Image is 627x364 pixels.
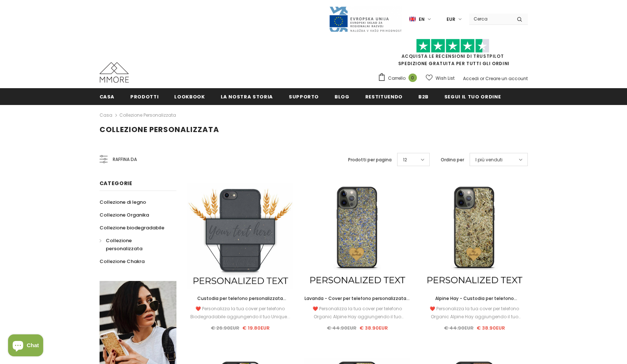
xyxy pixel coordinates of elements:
[378,73,421,84] a: Carrello 0
[100,255,145,268] a: Collezione Chakra
[304,305,410,321] div: ❤️ Personalizza la tua cover per telefono Organic Alpine Hay aggiungendo il tuo Unique...
[100,221,164,234] a: Collezione biodegradabile
[174,93,205,100] span: Lookbook
[211,324,239,331] span: € 26.90EUR
[335,93,350,100] span: Blog
[477,324,505,331] span: € 38.90EUR
[447,16,455,23] span: EUR
[289,93,319,100] span: supporto
[416,39,489,53] img: Fidati di Pilot Stars
[444,93,501,100] span: Segui il tuo ordine
[197,295,286,309] span: Custodia per telefono personalizzata biodegradabile - nera
[426,72,455,85] a: Wish List
[100,196,146,209] a: Collezione di legno
[419,16,425,23] span: en
[100,111,112,120] a: Casa
[221,93,273,100] span: La nostra storia
[441,156,464,164] label: Ordina per
[106,237,142,252] span: Collezione personalizzata
[100,88,115,105] a: Casa
[100,224,164,231] span: Collezione biodegradabile
[402,53,504,59] a: Acquista le recensioni di TrustPilot
[113,155,137,164] span: Raffina da
[187,305,294,321] div: ❤️ Personalizza la tua cover per telefono Biodegradabile aggiungendo il tuo Unique...
[100,211,149,218] span: Collezione Organika
[430,295,519,309] span: Alpine Hay - Custodia per telefono personalizzata - Regalo personalizzato
[221,88,273,105] a: La nostra storia
[242,324,270,331] span: € 19.80EUR
[365,93,403,100] span: Restituendo
[100,199,146,206] span: Collezione di legno
[421,305,527,321] div: ❤️ Personalizza la tua cover per telefono Organic Alpine Hay aggiungendo il tuo Unique...
[329,6,402,33] img: Javni Razpis
[469,14,511,24] input: Search Site
[436,75,455,82] span: Wish List
[100,93,115,100] span: Casa
[418,88,429,105] a: B2B
[348,156,392,164] label: Prodotti per pagina
[329,16,402,22] a: Javni Razpis
[130,88,158,105] a: Prodotti
[480,75,484,82] span: or
[187,294,294,303] a: Custodia per telefono personalizzata biodegradabile - nera
[418,93,429,100] span: B2B
[335,88,350,105] a: Blog
[289,88,319,105] a: supporto
[327,324,357,331] span: € 44.90EUR
[304,294,410,303] a: Lavanda - Cover per telefono personalizzata - Regalo personalizzato
[100,258,145,265] span: Collezione Chakra
[388,75,406,82] span: Carrello
[119,112,176,118] a: Collezione personalizzata
[444,88,501,105] a: Segui il tuo ordine
[100,234,168,255] a: Collezione personalizzata
[421,294,527,303] a: Alpine Hay - Custodia per telefono personalizzata - Regalo personalizzato
[100,180,133,187] span: Categorie
[365,88,403,105] a: Restituendo
[359,324,388,331] span: € 38.90EUR
[378,42,528,67] span: SPEDIZIONE GRATUITA PER TUTTI GLI ORDINI
[463,75,479,82] a: Accedi
[6,334,45,358] inbox-online-store-chat: Shopify online store chat
[100,62,129,83] img: Casi MMORE
[475,156,503,164] span: I più venduti
[130,93,158,100] span: Prodotti
[174,88,205,105] a: Lookbook
[408,74,417,82] span: 0
[444,324,474,331] span: € 44.90EUR
[100,209,149,221] a: Collezione Organika
[403,156,407,164] span: 12
[305,295,410,309] span: Lavanda - Cover per telefono personalizzata - Regalo personalizzato
[409,16,416,22] img: i-lang-1.png
[485,75,528,82] a: Creare un account
[100,124,219,135] span: Collezione personalizzata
